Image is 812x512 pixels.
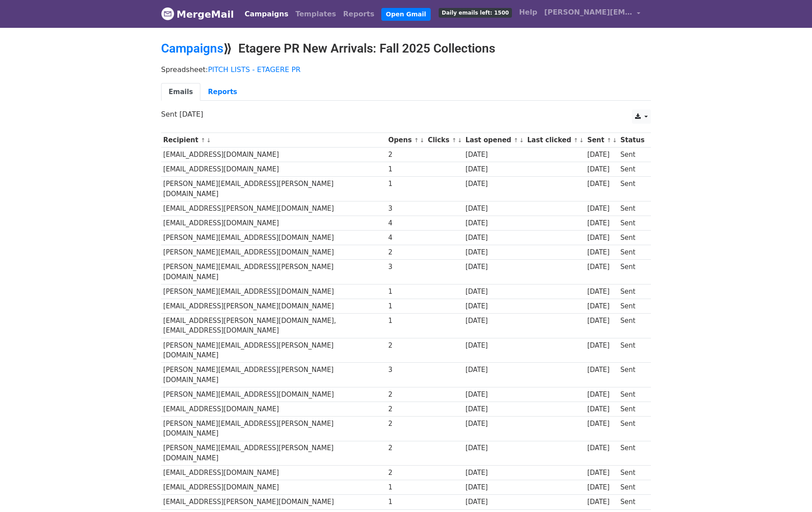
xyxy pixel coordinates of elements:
td: Sent [618,402,647,417]
div: 1 [388,482,424,493]
td: Sent [618,260,647,284]
a: Open Gmail [381,8,430,21]
div: [DATE] [587,341,617,351]
td: [EMAIL_ADDRESS][DOMAIN_NAME] [161,162,386,177]
td: [EMAIL_ADDRESS][DOMAIN_NAME] [161,216,386,231]
td: [EMAIL_ADDRESS][PERSON_NAME][DOMAIN_NAME], [EMAIL_ADDRESS][DOMAIN_NAME] [161,314,386,338]
div: 2 [388,247,424,258]
div: [DATE] [466,419,523,429]
a: ↓ [457,137,462,144]
td: [PERSON_NAME][EMAIL_ADDRESS][DOMAIN_NAME] [161,231,386,245]
td: Sent [618,284,647,299]
div: [DATE] [587,247,617,258]
div: [DATE] [466,287,523,297]
div: 2 [388,404,424,414]
td: [EMAIL_ADDRESS][PERSON_NAME][DOMAIN_NAME] [161,495,386,509]
div: [DATE] [466,164,523,174]
div: 2 [388,341,424,351]
td: Sent [618,216,647,231]
div: [DATE] [587,404,617,414]
td: Sent [618,201,647,216]
div: [DATE] [466,301,523,311]
td: [EMAIL_ADDRESS][DOMAIN_NAME] [161,466,386,480]
div: 1 [388,164,424,174]
a: ↓ [612,137,617,144]
div: [DATE] [466,179,523,189]
td: [PERSON_NAME][EMAIL_ADDRESS][PERSON_NAME][DOMAIN_NAME] [161,338,386,363]
td: Sent [618,495,647,509]
th: Last clicked [525,133,585,148]
div: 3 [388,262,424,272]
div: [DATE] [466,233,523,243]
td: [PERSON_NAME][EMAIL_ADDRESS][DOMAIN_NAME] [161,284,386,299]
p: Sent [DATE] [161,110,651,119]
div: 3 [388,204,424,214]
p: Spreadsheet: [161,65,651,74]
img: MergeMail logo [161,7,174,20]
div: [DATE] [587,419,617,429]
span: [PERSON_NAME][EMAIL_ADDRESS][DOMAIN_NAME] [544,7,632,18]
th: Opens [386,133,426,148]
div: 2 [388,390,424,400]
div: 2 [388,443,424,453]
div: [DATE] [587,482,617,493]
div: [DATE] [587,443,617,453]
div: [DATE] [587,316,617,326]
div: [DATE] [587,365,617,375]
div: [DATE] [587,204,617,214]
div: [DATE] [587,497,617,507]
div: [DATE] [466,468,523,478]
td: [PERSON_NAME][EMAIL_ADDRESS][PERSON_NAME][DOMAIN_NAME] [161,441,386,466]
td: [EMAIL_ADDRESS][DOMAIN_NAME] [161,480,386,495]
td: Sent [618,338,647,363]
div: [DATE] [466,262,523,272]
a: Reports [200,83,244,101]
td: [EMAIL_ADDRESS][PERSON_NAME][DOMAIN_NAME] [161,299,386,314]
td: Sent [618,162,647,177]
td: Sent [618,387,647,402]
td: [PERSON_NAME][EMAIL_ADDRESS][DOMAIN_NAME] [161,387,386,402]
div: [DATE] [466,390,523,400]
a: ↓ [420,137,425,144]
span: Daily emails left: 1500 [439,8,512,18]
div: [DATE] [587,262,617,272]
td: [PERSON_NAME][EMAIL_ADDRESS][DOMAIN_NAME] [161,245,386,260]
td: Sent [618,231,647,245]
td: Sent [618,299,647,314]
a: ↓ [519,137,524,144]
div: [DATE] [466,341,523,351]
div: [DATE] [587,468,617,478]
h2: ⟫ Etagere PR New Arrivals: Fall 2025 Collections [161,41,651,56]
div: 3 [388,365,424,375]
td: Sent [618,148,647,162]
a: ↑ [574,137,579,144]
div: [DATE] [466,404,523,414]
td: Sent [618,417,647,441]
a: ↑ [607,137,612,144]
div: [DATE] [587,287,617,297]
td: [PERSON_NAME][EMAIL_ADDRESS][PERSON_NAME][DOMAIN_NAME] [161,363,386,387]
div: [DATE] [466,218,523,228]
a: Help [515,4,541,21]
td: Sent [618,466,647,480]
a: ↓ [206,137,211,144]
div: [DATE] [587,301,617,311]
div: 1 [388,287,424,297]
a: Templates [292,5,339,23]
div: [DATE] [587,150,617,160]
td: Sent [618,363,647,387]
div: [DATE] [466,316,523,326]
a: Campaigns [241,5,292,23]
div: 1 [388,179,424,189]
th: Last opened [463,133,525,148]
div: 2 [388,150,424,160]
div: 2 [388,468,424,478]
div: [DATE] [466,497,523,507]
td: Sent [618,177,647,201]
a: Campaigns [161,41,223,56]
td: [PERSON_NAME][EMAIL_ADDRESS][PERSON_NAME][DOMAIN_NAME] [161,417,386,441]
td: Sent [618,480,647,495]
div: [DATE] [466,443,523,453]
a: MergeMail [161,5,234,23]
th: Recipient [161,133,386,148]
